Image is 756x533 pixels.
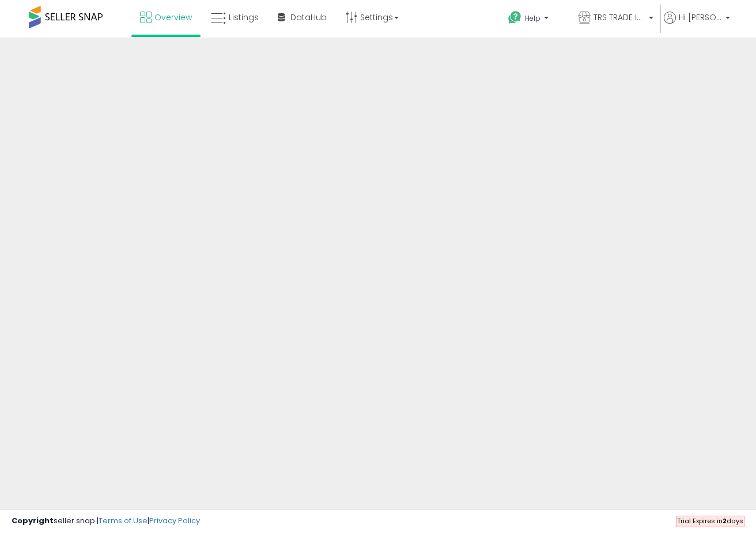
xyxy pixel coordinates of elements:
[149,515,200,526] a: Privacy Policy
[525,13,540,23] span: Help
[99,515,148,526] a: Terms of Use
[594,12,645,23] span: TRS TRADE INC
[12,516,200,527] div: seller snap | |
[664,12,730,37] a: Hi [PERSON_NAME]
[499,2,568,37] a: Help
[508,10,522,25] i: Get Help
[679,12,722,23] span: Hi [PERSON_NAME]
[290,12,327,23] span: DataHub
[229,12,259,23] span: Listings
[12,515,54,526] strong: Copyright
[154,12,192,23] span: Overview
